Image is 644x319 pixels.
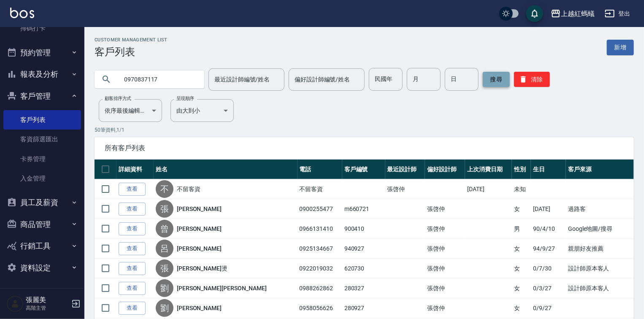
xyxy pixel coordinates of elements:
[531,159,566,179] th: 生日
[154,159,298,179] th: 姓名
[483,72,510,87] button: 搜尋
[342,259,385,278] td: 620730
[531,199,566,219] td: [DATE]
[177,264,227,273] a: [PERSON_NAME]燙
[170,99,234,122] div: 由大到小
[156,180,173,198] div: 不
[3,110,81,130] a: 客戶列表
[298,259,342,278] td: 0922019032
[119,302,146,315] a: 查看
[514,72,550,87] button: 清除
[105,95,131,102] label: 顧客排序方式
[177,185,200,193] a: 不留客資
[298,199,342,219] td: 0900255477
[118,68,198,91] input: 搜尋關鍵字
[298,159,342,179] th: 電話
[119,203,146,216] a: 查看
[566,259,634,278] td: 設計師原本客人
[425,259,465,278] td: 張啓仲
[7,295,24,312] img: Person
[298,219,342,239] td: 0966131410
[95,37,168,43] h2: Customer Management List
[512,259,531,278] td: 女
[342,298,385,318] td: 280927
[512,298,531,318] td: 女
[425,239,465,259] td: 張啓仲
[607,40,634,55] a: 新增
[156,240,173,257] div: 呂
[3,257,81,279] button: 資料設定
[177,284,267,292] a: [PERSON_NAME][PERSON_NAME]
[425,159,465,179] th: 偏好設計師
[566,159,634,179] th: 客戶來源
[177,304,222,312] a: [PERSON_NAME]
[105,144,624,152] span: 所有客戶列表
[156,299,173,317] div: 劉
[177,224,222,233] a: [PERSON_NAME]
[3,85,81,107] button: 客戶管理
[465,179,512,199] td: [DATE]
[119,262,146,275] a: 查看
[342,159,385,179] th: 客戶編號
[3,214,81,235] button: 商品管理
[425,219,465,239] td: 張啓仲
[512,199,531,219] td: 女
[601,6,634,22] button: 登出
[512,179,531,199] td: 未知
[298,239,342,259] td: 0925134667
[566,239,634,259] td: 親朋好友推薦
[547,5,598,22] button: 上越紅螞蟻
[512,278,531,298] td: 女
[512,239,531,259] td: 女
[385,179,425,199] td: 張啓仲
[3,130,81,149] a: 客資篩選匯出
[298,179,342,199] td: 不留客資
[3,42,81,64] button: 預約管理
[425,199,465,219] td: 張啓仲
[119,222,146,235] a: 查看
[531,278,566,298] td: 0/3/27
[566,219,634,239] td: Google地圖/搜尋
[531,259,566,278] td: 0/7/30
[566,199,634,219] td: 過路客
[3,235,81,257] button: 行銷工具
[156,200,173,218] div: 張
[342,219,385,239] td: 900410
[3,149,81,169] a: 卡券管理
[177,205,222,213] a: [PERSON_NAME]
[385,159,425,179] th: 最近設計師
[119,242,146,255] a: 查看
[425,298,465,318] td: 張啓仲
[298,298,342,318] td: 0958056626
[3,192,81,214] button: 員工及薪資
[531,239,566,259] td: 94/9/27
[531,219,566,239] td: 90/4/10
[26,304,69,312] p: 高階主管
[99,99,162,122] div: 依序最後編輯時間
[298,278,342,298] td: 0988262862
[3,169,81,188] a: 入金管理
[3,19,81,38] a: 掃碼打卡
[512,219,531,239] td: 男
[119,183,146,196] a: 查看
[26,296,69,304] h5: 張麗美
[156,279,173,297] div: 劉
[156,220,173,238] div: 曾
[3,63,81,85] button: 報表及分析
[566,278,634,298] td: 設計師原本客人
[561,8,595,19] div: 上越紅螞蟻
[95,126,634,134] p: 50 筆資料, 1 / 1
[342,199,385,219] td: m660721
[119,282,146,295] a: 查看
[176,95,194,102] label: 呈現順序
[10,8,34,18] img: Logo
[512,159,531,179] th: 性別
[177,244,222,253] a: [PERSON_NAME]
[425,278,465,298] td: 張啓仲
[526,5,543,22] button: save
[531,298,566,318] td: 0/9/27
[116,159,154,179] th: 詳細資料
[465,159,512,179] th: 上次消費日期
[342,278,385,298] td: 280327
[156,260,173,277] div: 張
